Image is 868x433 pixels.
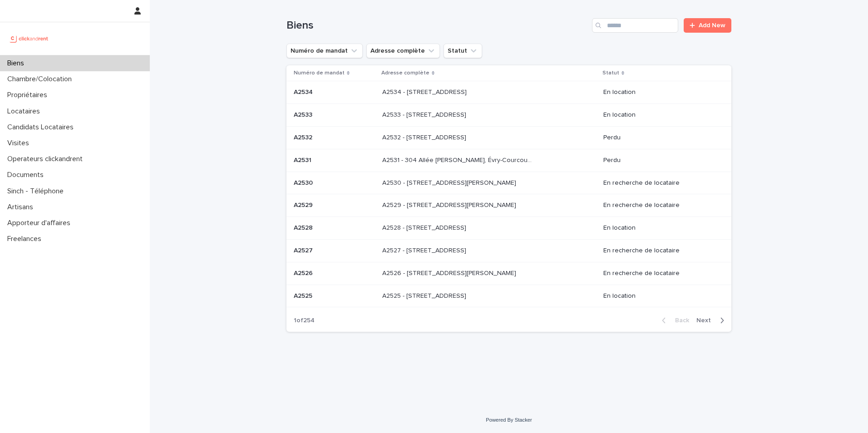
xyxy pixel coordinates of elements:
p: En recherche de locataire [603,270,717,277]
p: A2531 - 304 Allée Pablo Neruda, Évry-Courcouronnes 91000 [382,155,535,164]
img: UCB0brd3T0yccxBKYDjQ [7,30,51,48]
a: Add New [684,18,731,33]
p: Chambre/Colocation [4,75,79,84]
button: Back [655,316,693,325]
button: Statut [444,44,482,58]
p: Operateurs clickandrent [4,155,90,163]
p: Statut [602,68,619,78]
tr: A2528A2528 A2528 - [STREET_ADDRESS]A2528 - [STREET_ADDRESS] En location [286,217,731,240]
p: A2534 - 134 Cours Aquitaine, Boulogne-Billancourt 92100 [382,87,469,96]
p: Sinch - Téléphone [4,187,71,196]
p: En recherche de locataire [603,179,717,187]
p: A2526 [294,268,315,277]
p: Perdu [603,157,717,164]
span: Add New [699,22,725,29]
p: A2529 [294,200,315,209]
p: Candidats Locataires [4,123,81,132]
h1: Biens [286,19,588,32]
p: En location [603,292,717,300]
tr: A2525A2525 A2525 - [STREET_ADDRESS]A2525 - [STREET_ADDRESS] En location [286,285,731,307]
p: Freelances [4,235,49,243]
p: A2528 - [STREET_ADDRESS] [382,222,468,232]
p: A2530 - [STREET_ADDRESS][PERSON_NAME] [382,177,518,187]
p: En recherche de locataire [603,247,717,255]
p: En location [603,224,717,232]
p: A2527 - [STREET_ADDRESS] [382,245,468,255]
tr: A2533A2533 A2533 - [STREET_ADDRESS]A2533 - [STREET_ADDRESS] En location [286,104,731,127]
p: Adresse complète [381,68,429,78]
span: Next [696,317,716,324]
p: Propriétaires [4,91,54,99]
p: A2527 [294,245,315,255]
p: A2534 [294,87,315,96]
p: Apporteur d'affaires [4,219,78,227]
p: A2533 - [STREET_ADDRESS] [382,109,468,119]
p: Artisans [4,203,40,212]
tr: A2530A2530 A2530 - [STREET_ADDRESS][PERSON_NAME]A2530 - [STREET_ADDRESS][PERSON_NAME] En recherch... [286,172,731,194]
p: A2532 [294,132,314,142]
p: A2525 - [STREET_ADDRESS] [382,290,468,300]
p: A2526 - [STREET_ADDRESS][PERSON_NAME] [382,268,518,277]
p: Documents [4,171,51,179]
p: Visites [4,139,36,148]
p: A2532 - [STREET_ADDRESS] [382,132,468,142]
p: Perdu [603,134,717,142]
button: Adresse complète [366,44,440,58]
tr: A2534A2534 A2534 - [STREET_ADDRESS]A2534 - [STREET_ADDRESS] En location [286,81,731,104]
button: Next [693,316,731,325]
p: Numéro de mandat [294,68,345,78]
p: 1 of 254 [286,310,322,332]
tr: A2532A2532 A2532 - [STREET_ADDRESS]A2532 - [STREET_ADDRESS] Perdu [286,126,731,149]
p: A2528 [294,222,315,232]
tr: A2531A2531 A2531 - 304 Allée [PERSON_NAME], Évry-Courcouronnes 91000A2531 - 304 Allée [PERSON_NAM... [286,149,731,172]
p: Biens [4,59,31,68]
p: Locataires [4,107,47,116]
p: En location [603,89,717,96]
p: A2531 [294,155,313,164]
tr: A2526A2526 A2526 - [STREET_ADDRESS][PERSON_NAME]A2526 - [STREET_ADDRESS][PERSON_NAME] En recherch... [286,262,731,285]
p: En location [603,111,717,119]
button: Numéro de mandat [286,44,363,58]
p: A2525 [294,290,314,300]
tr: A2527A2527 A2527 - [STREET_ADDRESS]A2527 - [STREET_ADDRESS] En recherche de locataire [286,239,731,262]
a: Powered By Stacker [486,417,532,423]
p: En recherche de locataire [603,202,717,209]
p: A2529 - 14 rue Honoré de Balzac, Garges-lès-Gonesse 95140 [382,200,518,209]
p: A2530 [294,177,315,187]
input: Search [592,18,678,33]
p: A2533 [294,109,314,119]
tr: A2529A2529 A2529 - [STREET_ADDRESS][PERSON_NAME]A2529 - [STREET_ADDRESS][PERSON_NAME] En recherch... [286,194,731,217]
span: Back [670,317,689,324]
